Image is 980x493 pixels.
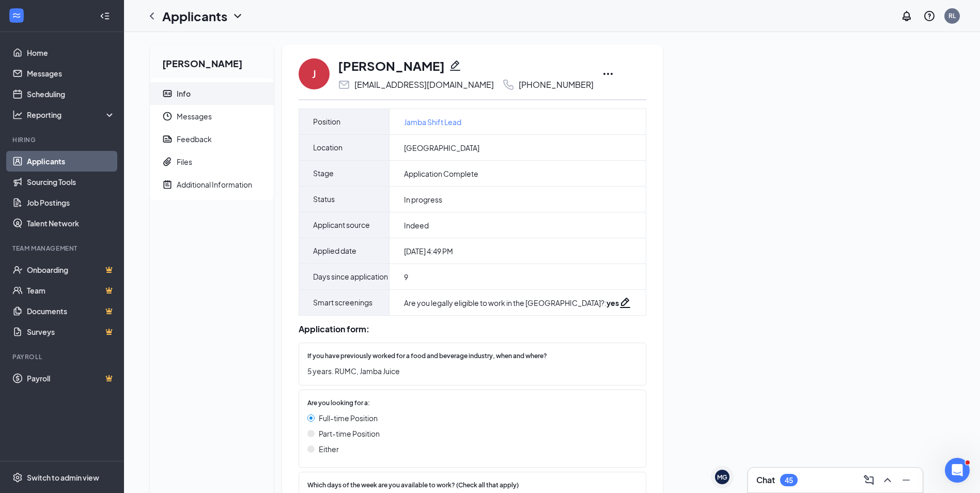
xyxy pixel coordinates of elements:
div: J [312,67,316,81]
svg: Ellipses [602,68,614,80]
button: Minimize [898,472,914,488]
a: TeamCrown [27,280,115,301]
svg: Phone [502,79,515,91]
div: MG [717,473,727,482]
a: Scheduling [27,84,115,104]
div: [EMAIL_ADDRESS][DOMAIN_NAME] [354,80,494,90]
div: Info [177,88,191,99]
svg: Minimize [900,474,912,486]
span: Applicant source [313,212,370,238]
svg: Notifications [900,10,913,22]
svg: Pencil [619,297,631,309]
span: Days since application [313,264,388,289]
span: 5 years. RUMC, Jamba Juice [307,365,627,377]
svg: WorkstreamLogo [11,10,22,21]
h2: [PERSON_NAME] [150,44,274,78]
span: 9 [404,272,408,282]
svg: Email [338,79,350,91]
span: Part-time Position [319,428,380,439]
svg: ComposeMessage [863,474,875,486]
h1: [PERSON_NAME] [338,57,445,74]
div: Feedback [177,134,212,144]
button: ComposeMessage [861,472,877,488]
span: Status [313,187,335,212]
span: [GEOGRAPHIC_DATA] [404,143,479,153]
a: ClockMessages [150,105,274,128]
span: Applied date [313,238,356,264]
span: Messages [177,105,266,128]
a: Job Postings [27,192,115,213]
span: Are you looking for a: [307,398,370,408]
span: Full-time Position [319,412,378,424]
a: Sourcing Tools [27,172,115,192]
a: PayrollCrown [27,368,115,389]
span: [DATE] 4:49 PM [404,246,453,256]
span: Either [319,443,339,455]
a: PaperclipFiles [150,150,274,173]
span: Location [313,135,343,160]
div: Application form: [299,324,646,334]
a: ContactCardInfo [150,82,274,105]
a: ReportFeedback [150,128,274,150]
button: ChevronUp [879,472,896,488]
div: Team Management [12,244,113,253]
svg: NoteActive [162,179,173,190]
a: OnboardingCrown [27,259,115,280]
h3: Chat [756,474,775,486]
iframe: Intercom live chat [945,458,970,483]
span: Smart screenings [313,290,372,315]
div: RL [948,11,956,20]
svg: ChevronUp [881,474,894,486]
a: Messages [27,63,115,84]
span: Stage [313,161,334,186]
span: Indeed [404,220,429,230]
a: Talent Network [27,213,115,234]
div: Additional Information [177,179,252,190]
span: In progress [404,194,442,205]
span: Position [313,109,340,134]
a: DocumentsCrown [27,301,115,321]
svg: Paperclip [162,157,173,167]
svg: Settings [12,472,23,483]
div: Reporting [27,110,116,120]
svg: Pencil [449,59,461,72]
svg: QuestionInfo [923,10,936,22]
a: Applicants [27,151,115,172]
svg: Clock [162,111,173,121]
span: If you have previously worked for a food and beverage industry, when and where? [307,351,547,361]
div: Hiring [12,135,113,144]
svg: ChevronDown [231,10,244,22]
strong: yes [606,298,619,307]
span: Application Complete [404,168,478,179]
div: Files [177,157,192,167]
a: Jamba Shift Lead [404,116,461,128]
svg: Collapse [100,11,110,21]
div: [PHONE_NUMBER] [519,80,594,90]
div: Payroll [12,352,113,361]
div: Switch to admin view [27,472,99,483]
a: NoteActiveAdditional Information [150,173,274,196]
div: Are you legally eligible to work in the [GEOGRAPHIC_DATA]? : [404,298,619,308]
h1: Applicants [162,7,227,25]
svg: Report [162,134,173,144]
svg: ContactCard [162,88,173,99]
div: 45 [785,476,793,485]
svg: ChevronLeft [146,10,158,22]
a: SurveysCrown [27,321,115,342]
span: Which days of the week are you available to work? (Check all that apply) [307,481,519,490]
a: Home [27,42,115,63]
svg: Analysis [12,110,23,120]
